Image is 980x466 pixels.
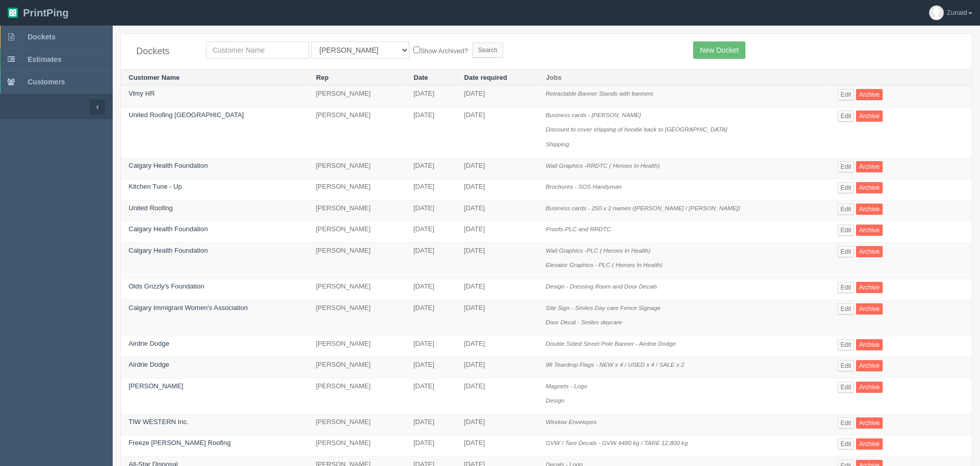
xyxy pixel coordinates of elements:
a: Archive [856,438,883,450]
a: Rep [316,74,329,81]
label: Show Archived? [413,45,468,56]
a: Olds Grizzly's Foundation [129,282,204,290]
a: Archive [856,246,883,257]
td: [DATE] [456,378,538,414]
td: [DATE] [406,179,456,201]
a: Archive [856,204,883,215]
i: Magnets - Logo [546,383,587,389]
a: Archive [856,382,883,393]
a: Edit [838,417,854,429]
a: Archive [856,303,883,315]
a: [PERSON_NAME] [129,382,183,390]
img: avatar_default-7531ab5dedf162e01f1e0bb0964e6a185e93c5c22dfe317fb01d7f8cd2b1632c.jpg [929,6,944,20]
a: Edit [838,339,854,350]
td: [DATE] [406,107,456,158]
td: [DATE] [456,200,538,221]
td: [DATE] [456,336,538,357]
h4: Dockets [136,47,191,57]
td: [DATE] [456,86,538,107]
a: Freeze [PERSON_NAME] Roofing [129,439,231,447]
td: [DATE] [456,435,538,457]
i: Window Envelopes [546,418,596,425]
span: Customers [28,78,65,86]
td: [PERSON_NAME] [308,221,405,243]
td: [PERSON_NAME] [308,278,405,300]
td: [PERSON_NAME] [308,200,405,221]
a: Archive [856,282,883,293]
i: Wall Graphics -RRDTC ( Heroes In Health) [546,162,660,169]
i: Elevator Graphics - PLC ( Heroes In Health) [546,261,662,268]
a: Archive [856,182,883,193]
td: [PERSON_NAME] [308,242,405,278]
th: Jobs [538,70,829,86]
i: Shipping [546,141,569,147]
input: Customer Name [206,41,309,59]
td: [PERSON_NAME] [308,357,405,379]
td: [PERSON_NAME] [308,86,405,107]
td: [DATE] [406,278,456,300]
td: [DATE] [406,357,456,379]
td: [DATE] [406,158,456,179]
td: [PERSON_NAME] [308,378,405,414]
i: Wall Graphics -PLC ( Heroes In Health) [546,247,650,254]
td: [PERSON_NAME] [308,300,405,336]
a: Calgary Immigrant Women's Association [129,304,248,312]
td: [DATE] [406,435,456,457]
a: Archive [856,360,883,371]
i: GVW / Tare Decals - GVW 4480 kg / TARE 12,800 kg [546,439,687,446]
td: [DATE] [456,357,538,379]
td: [DATE] [406,300,456,336]
a: Archive [856,89,883,100]
td: [DATE] [456,107,538,158]
i: Design - Dressing Room and Door Decals [546,283,657,290]
a: Archive [856,110,883,122]
a: Archive [856,225,883,236]
a: Date [413,74,428,81]
input: Search [472,42,503,58]
a: Archive [856,417,883,429]
a: Airdrie Dodge [129,361,170,368]
i: Discount to cover shipping of hoodie back to [GEOGRAPHIC_DATA] [546,126,727,132]
a: Edit [838,360,854,371]
a: Edit [838,303,854,315]
td: [DATE] [456,414,538,435]
td: [DATE] [406,378,456,414]
a: Airdrie Dodge [129,340,170,347]
span: Dockets [28,33,55,41]
a: Kitchen Tune - Up [129,183,182,190]
a: Edit [838,282,854,293]
i: Brochures - SOS Handyman [546,183,621,190]
a: Calgary Health Foundation [129,247,208,254]
a: Edit [838,204,854,215]
td: [DATE] [456,158,538,179]
span: Estimates [28,55,61,63]
a: Archive [856,339,883,350]
i: Double Sided Street Pole Banner - Airdrie Dodge [546,340,676,347]
a: Edit [838,182,854,193]
i: Site Sign - Smiles Day care Fence Signage [546,304,660,311]
a: Edit [838,438,854,450]
td: [PERSON_NAME] [308,158,405,179]
a: Vimy HR [129,90,155,97]
a: United Roofing [GEOGRAPHIC_DATA] [129,111,244,119]
td: [DATE] [456,179,538,201]
a: Edit [838,246,854,257]
a: Calgary Health Foundation [129,162,208,169]
td: [PERSON_NAME] [308,414,405,435]
a: TIW WESTERN Inc. [129,418,189,426]
td: [DATE] [456,242,538,278]
td: [DATE] [406,414,456,435]
a: Archive [856,161,883,172]
i: Retractable Banner Stands with banners [546,90,653,97]
input: Show Archived? [413,47,420,53]
a: Edit [838,89,854,100]
td: [DATE] [406,221,456,243]
i: 9ft Teardrop Flags - NEW x 4 / USED x 4 / SALE x 2 [546,361,684,368]
td: [PERSON_NAME] [308,179,405,201]
a: Customer Name [129,74,180,81]
td: [PERSON_NAME] [308,107,405,158]
a: Edit [838,382,854,393]
a: Edit [838,161,854,172]
a: United Roofing [129,204,173,212]
td: [DATE] [456,300,538,336]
